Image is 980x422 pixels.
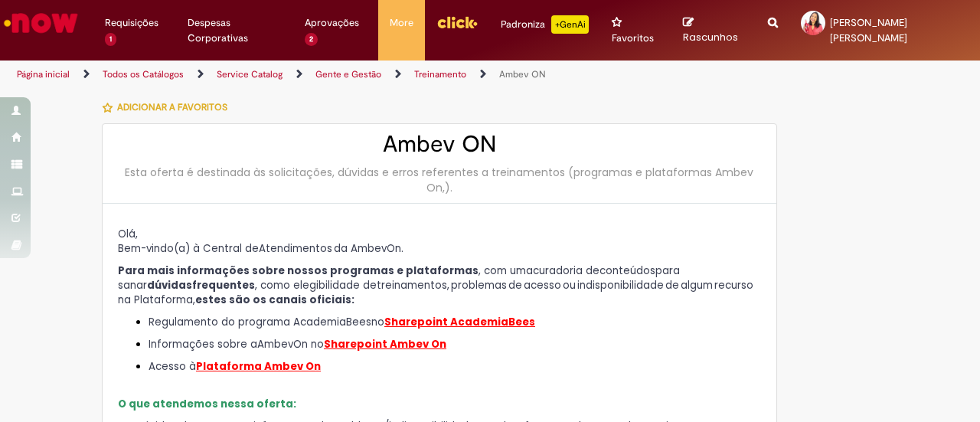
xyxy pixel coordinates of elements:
span: Bem-vindo(a) à Central de [118,241,259,256]
span: O que atendemos nessa oferta: [118,397,296,411]
span: Favoritos [612,31,654,46]
div: Padroniza [501,15,589,34]
img: click_logo_yellow_360x200.png [436,11,478,34]
span: 2 [305,33,318,46]
span: . [401,241,403,256]
span: para sanar [118,263,683,293]
span: Rascunhos [683,30,738,44]
span: Requisições [105,15,158,31]
span: Informações sobre a [149,337,257,352]
span: On no [293,337,446,352]
span: Ambev [257,337,293,352]
span: [PERSON_NAME] [PERSON_NAME] [830,16,907,44]
span: Adicionar a Favoritos [117,101,227,113]
span: conteúdos [599,263,655,279]
strong: es [195,293,354,307]
button: Adicionar a Favoritos [102,91,236,123]
a: Todos os Catálogos [103,68,184,80]
a: Service Catalog [217,68,283,80]
div: Esta oferta é destinada às solicitações, dúvidas e erros referentes a treinamentos (programas e p... [118,165,761,195]
span: Olá, [118,227,138,241]
a: Treinamento [414,68,466,80]
span: Acesso à [149,359,321,375]
span: no [371,315,384,329]
a: Sharepoint AcademiaBees [384,315,535,329]
a: Sharepoint Ambev On [324,337,446,352]
span: reinamentos [381,278,447,293]
span: Despesas Corporativas [188,15,283,46]
a: Plataforma Ambev On [196,359,321,374]
span: tendimentos da Ambev [266,241,387,256]
span: Bees [346,315,371,330]
span: 1 [105,33,116,46]
a: Rascunhos [683,16,745,44]
p: +GenAi [551,15,589,34]
h2: Ambev ON [118,132,761,157]
span: Bees [508,315,535,329]
a: Ambev ON [499,68,546,80]
span: More [390,15,413,31]
strong: dúvidas [147,278,192,293]
span: On [387,241,401,257]
span: , com uma [118,263,533,278]
ul: Trilhas de página [11,61,642,89]
span: Regulamento do programa Academia [149,315,346,329]
a: Página inicial [17,68,70,80]
span: t [377,278,381,293]
strong: Para mais informações sobre nossos programas e plataformas [118,263,479,278]
span: Aprovações [305,15,359,31]
img: ServiceNow [2,8,80,38]
span: frequentes [192,278,255,293]
span: curadoria de [533,263,599,278]
span: , como elegibilidade de [255,278,377,293]
span: A [259,241,266,256]
a: Gente e Gestão [315,68,381,80]
span: , problemas de acesso ou indisponibilidade de algum recurso na Plataforma, [118,278,756,307]
span: Sharepoint Academia [384,315,508,329]
span: tes são os canais oficiais: [208,293,354,307]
